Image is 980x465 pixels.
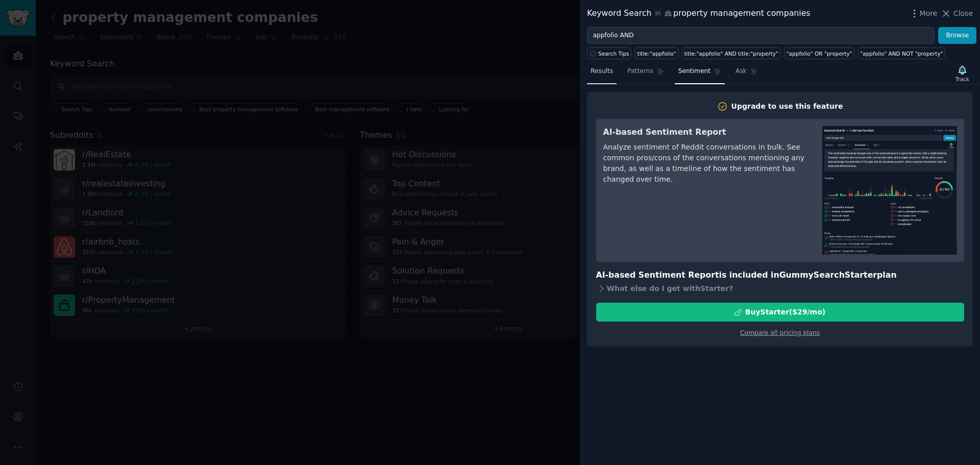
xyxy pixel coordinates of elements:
[787,50,852,57] div: "appfolio" OR "property"
[603,142,808,185] div: Analyze sentiment of Reddit conversations in bulk. See common pros/cons of the conversations ment...
[603,126,808,139] h3: AI-based Sentiment Report
[624,63,667,84] a: Patterns
[655,9,660,18] span: in
[952,63,973,84] button: Track
[627,67,653,76] span: Patterns
[938,27,976,44] button: Browse
[587,47,631,59] button: Search Tips
[596,303,964,322] button: BuyStarter($29/mo)
[587,63,617,84] a: Results
[909,8,938,19] button: More
[822,126,957,255] img: AI-based Sentiment Report
[736,67,747,76] span: Ask
[587,27,935,44] input: Try a keyword related to your business
[598,50,629,57] span: Search Tips
[941,8,973,19] button: Close
[955,76,969,83] div: Track
[858,47,945,59] a: "appfolio" AND NOT "property"
[591,67,613,76] span: Results
[731,101,843,112] div: Upgrade to use this feature
[682,47,780,59] a: title:"appfolio" AND title:"property"
[860,50,943,57] div: "appfolio" AND NOT "property"
[732,63,761,84] a: Ask
[675,63,725,84] a: Sentiment
[684,50,778,57] div: title:"appfolio" AND title:"property"
[779,270,877,280] span: GummySearch Starter
[920,8,938,19] span: More
[678,67,710,76] span: Sentiment
[596,281,964,296] div: What else do I get with Starter ?
[587,7,811,20] div: Keyword Search property management companies
[638,50,676,57] div: title:"appfolio"
[784,47,854,59] a: "appfolio" OR "property"
[745,307,825,317] div: Buy Starter ($ 29 /mo )
[953,8,973,19] span: Close
[740,329,820,336] a: Compare all pricing plans
[635,47,678,59] a: title:"appfolio"
[596,269,964,282] h3: AI-based Sentiment Report is included in plan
